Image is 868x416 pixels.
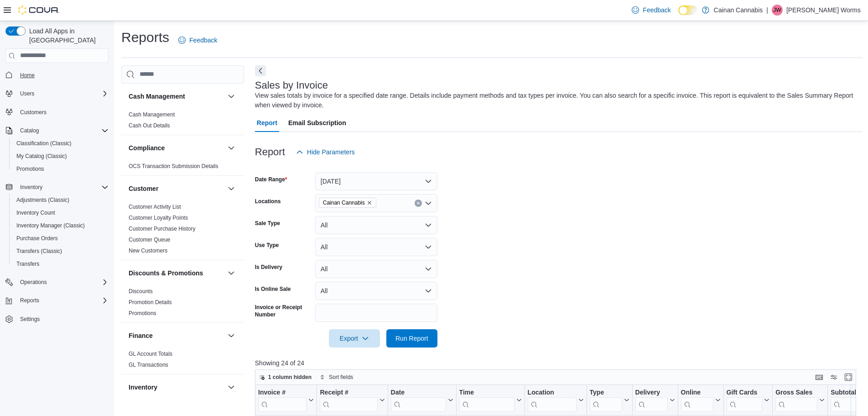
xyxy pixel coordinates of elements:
span: Feedback [643,5,670,15]
label: Invoice or Receipt Number [255,304,312,318]
a: Transfers [13,258,43,269]
span: Inventory Manager (Classic) [16,222,85,229]
h1: Reports [121,28,169,47]
label: Date Range [255,176,287,183]
span: Classification (Classic) [16,140,72,147]
span: Operations [16,277,109,288]
label: Is Delivery [255,263,282,271]
button: Remove Cainan Cannabis from selection in this group [367,200,372,205]
p: Showing 24 of 24 [255,358,863,368]
a: Inventory Manager (Classic) [13,220,88,231]
span: Cash Management [129,111,175,118]
div: Delivery [635,388,667,397]
div: Date [390,388,446,411]
button: Customer [129,184,224,193]
button: Settings [2,312,112,326]
span: Inventory [20,184,42,191]
button: Invoice # [258,388,314,411]
div: Delivery [635,388,667,411]
a: Customer Activity List [129,204,181,210]
h3: Customer [129,184,158,193]
h3: Cash Management [129,92,185,101]
div: Invoice # [258,388,307,411]
div: Online [681,388,713,411]
span: Customer Purchase History [129,225,196,232]
div: Invoice # [258,388,307,397]
button: Display options [828,372,839,383]
span: Discounts [129,288,153,295]
a: Transfers (Classic) [13,246,66,257]
span: Home [16,69,109,81]
button: Enter fullscreen [843,372,854,383]
button: Inventory Count [9,206,112,219]
div: Discounts & Promotions [121,286,244,322]
div: Receipt # URL [320,388,377,411]
span: Purchase Orders [13,233,109,244]
a: Promotion Details [129,299,172,305]
div: Online [681,388,713,397]
a: Feedback [628,1,674,19]
span: GL Account Totals [129,350,172,358]
label: Is Online Sale [255,285,291,293]
button: Run Report [386,329,437,348]
button: Inventory [129,383,224,392]
h3: Report [255,147,285,158]
button: Home [2,68,112,82]
span: Customers [20,109,47,116]
button: Reports [2,294,112,307]
a: Promotions [13,163,48,174]
a: Discounts [129,288,153,295]
span: Transfers [16,260,39,268]
button: Keyboard shortcuts [814,372,825,383]
h3: Inventory [129,383,157,392]
button: Export [329,329,380,348]
button: Promotions [9,163,112,175]
a: New Customers [129,247,167,254]
button: Gift Cards [726,388,769,411]
button: Clear input [415,200,422,207]
a: My Catalog (Classic) [13,151,71,162]
button: Catalog [2,124,112,137]
div: Date [390,388,446,397]
span: Promotions [129,310,156,317]
div: Customer [121,201,244,260]
button: 1 column hidden [255,372,315,383]
span: Reports [20,297,39,304]
a: GL Transactions [129,362,168,368]
button: Inventory Manager (Classic) [9,219,112,232]
a: Inventory Count [13,207,59,218]
button: My Catalog (Classic) [9,150,112,163]
div: Cash Management [121,109,244,135]
span: Cash Out Details [129,122,170,129]
h3: Sales by Invoice [255,80,328,91]
label: Use Type [255,242,279,249]
button: Finance [226,330,237,341]
a: Purchase Orders [13,233,62,244]
button: Users [2,87,112,100]
div: Finance [121,348,244,374]
button: Compliance [226,142,237,153]
span: Customer Queue [129,236,170,243]
span: Sort fields [329,374,353,381]
span: Report [257,114,277,132]
a: OCS Transaction Submission Details [129,163,218,169]
h3: Compliance [129,143,165,153]
span: Operations [20,279,47,286]
span: Email Subscription [288,114,346,132]
span: Load All Apps in [GEOGRAPHIC_DATA] [26,26,109,45]
span: Customers [16,106,109,118]
a: Settings [16,314,43,325]
span: Adjustments (Classic) [13,195,109,205]
button: Transfers [9,258,112,270]
span: 1 column hidden [268,374,312,381]
button: Next [255,65,266,76]
span: My Catalog (Classic) [13,151,109,162]
span: Cainan Cannabis [319,198,376,208]
span: Settings [20,316,40,323]
button: Transfers (Classic) [9,245,112,258]
button: Adjustments (Classic) [9,194,112,206]
div: Receipt # [320,388,377,397]
div: Time [459,388,514,397]
div: Gross Sales [775,388,817,397]
button: All [315,216,437,234]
